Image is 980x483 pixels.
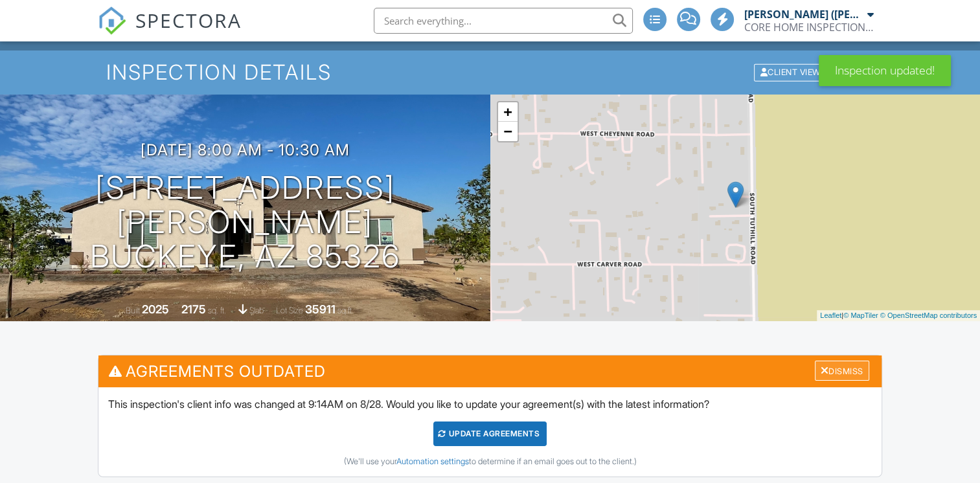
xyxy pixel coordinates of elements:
[498,102,518,122] a: Zoom in
[337,306,354,315] span: sq.ft.
[98,387,881,477] div: This inspection's client info was changed at 9:14AM on 8/28. Would you like to update your agreem...
[141,141,350,159] h3: [DATE] 8:00 am - 10:30 am
[21,171,470,273] h1: [STREET_ADDRESS][PERSON_NAME] Buckeye, AZ 85326
[181,302,206,316] div: 2175
[744,21,874,34] div: CORE HOME INSPECTIONS & TEMITE CONTROL
[744,8,864,21] div: [PERSON_NAME] ([PERSON_NAME]) [PERSON_NAME] (Owner)
[820,311,841,319] a: Leaflet
[106,61,874,84] h1: Inspection Details
[754,64,826,82] div: Client View
[433,421,547,446] div: Update Agreements
[208,306,226,315] span: sq. ft.
[249,306,264,315] span: slab
[498,122,518,141] a: Zoom out
[819,55,951,86] div: Inspection updated!
[135,6,242,34] span: SPECTORA
[880,311,977,319] a: © OpenStreetMap contributors
[815,361,869,381] div: Dismiss
[98,355,881,387] h3: Agreements Outdated
[374,8,633,34] input: Search everything...
[98,17,242,45] a: SPECTORA
[305,302,336,316] div: 35911
[126,306,140,315] span: Built
[396,456,468,466] a: Automation settings
[108,456,871,467] div: (We'll use your to determine if an email goes out to the client.)
[843,311,878,319] a: © MapTiler
[142,302,169,316] div: 2025
[753,67,829,76] a: Client View
[98,6,126,35] img: The Best Home Inspection Software - Spectora
[276,306,303,315] span: Lot Size
[817,310,980,321] div: |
